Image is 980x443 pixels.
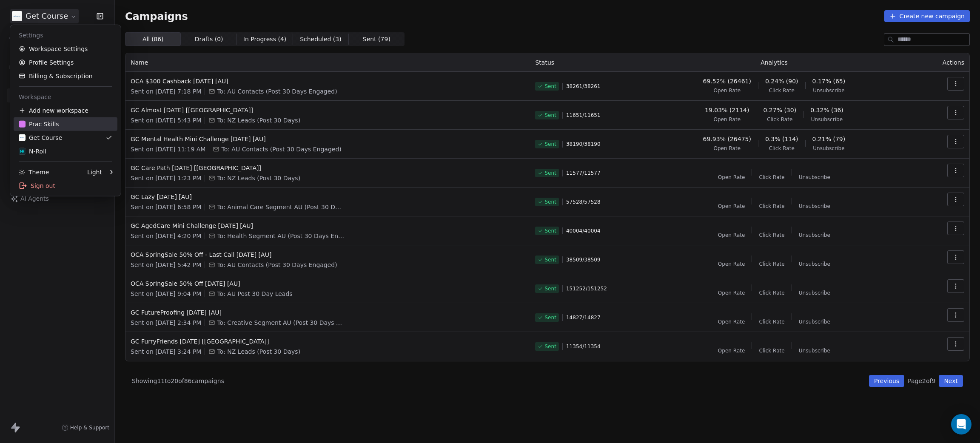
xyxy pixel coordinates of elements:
[14,104,117,117] div: Add new workspace
[14,69,117,83] a: Billing & Subscription
[87,168,102,176] div: Light
[14,42,117,56] a: Workspace Settings
[19,134,26,141] img: gc-on-white.png
[19,147,46,156] div: N-Roll
[19,120,59,128] div: Prac Skills
[14,90,117,104] div: Workspace
[14,28,117,42] div: Settings
[14,56,117,69] a: Profile Settings
[19,168,49,176] div: Theme
[14,179,117,193] div: Sign out
[19,148,26,155] img: Profile%20Image%20(1).png
[19,133,62,142] div: Get Course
